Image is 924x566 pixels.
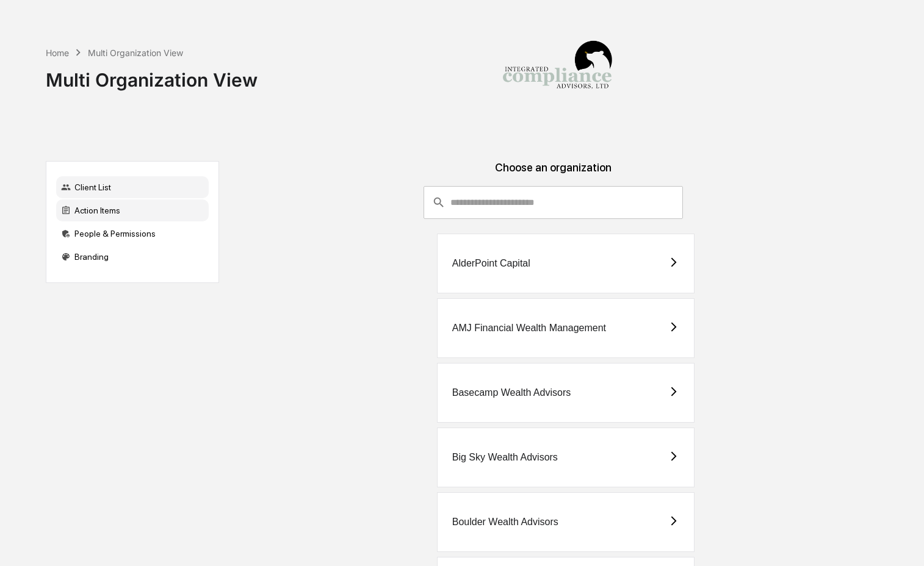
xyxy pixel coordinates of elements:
div: Choose an organization [229,161,878,186]
div: Home [46,48,69,58]
div: consultant-dashboard__filter-organizations-search-bar [424,186,683,219]
div: Action Items [56,199,209,221]
div: Client List [56,176,209,198]
div: AMJ Financial Wealth Management [452,323,606,334]
div: Big Sky Wealth Advisors [452,452,558,463]
div: AlderPoint Capital [452,258,530,269]
img: Integrated Compliance Advisors [496,10,618,132]
div: Multi Organization View [46,59,258,91]
div: People & Permissions [56,223,209,245]
div: Multi Organization View [88,48,183,58]
div: Branding [56,246,209,268]
div: Boulder Wealth Advisors [452,517,558,528]
div: Basecamp Wealth Advisors [452,387,571,398]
